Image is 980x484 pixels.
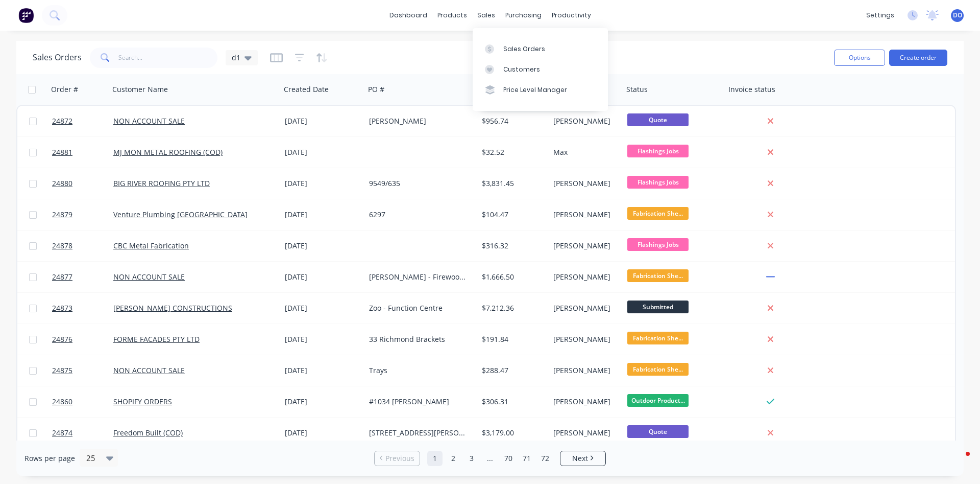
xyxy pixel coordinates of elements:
[113,241,189,250] a: CBC Metal Fabrication
[482,272,542,282] div: $1,666.50
[24,453,75,464] span: Rows per page
[553,178,616,189] div: [PERSON_NAME]
[52,272,72,282] span: 24877
[446,451,461,466] a: Page 2
[285,116,361,126] div: [DATE]
[112,84,168,95] div: Customer Name
[368,84,384,95] div: PO #
[52,293,113,324] a: 24873
[285,428,361,438] div: [DATE]
[113,334,200,344] a: FORME FACADES PTY LTD
[51,84,78,95] div: Order #
[52,210,72,220] span: 24879
[52,365,72,376] span: 24875
[285,210,361,220] div: [DATE]
[52,147,72,157] span: 24881
[553,210,616,220] div: [PERSON_NAME]
[432,8,472,23] div: products
[482,116,542,126] div: $956.74
[473,80,608,100] a: Price Level Manager
[113,178,210,188] a: BIG RIVER ROOFING PTY LTD
[482,147,542,157] div: $32.52
[285,272,361,282] div: [DATE]
[503,85,567,95] div: Price Level Manager
[52,324,113,355] a: 24876
[627,332,689,344] span: Fabrication She...
[627,301,689,313] span: Submitted
[553,428,616,438] div: [PERSON_NAME]
[52,106,113,136] a: 24872
[52,397,72,407] span: 24860
[553,334,616,344] div: [PERSON_NAME]
[284,84,329,95] div: Created Date
[627,145,689,157] span: Flashings Jobs
[52,262,113,292] a: 24877
[482,334,542,344] div: $191.84
[369,272,469,282] div: [PERSON_NAME] - Firewood Holder
[427,451,443,466] a: Page 1 is your current page
[52,418,113,448] a: 24874
[33,53,82,62] h1: Sales Orders
[553,241,616,251] div: [PERSON_NAME]
[52,386,113,417] a: 24860
[52,178,72,189] span: 24880
[113,428,183,437] a: Freedom Built (COD)
[113,397,172,406] a: SHOPIFY ORDERS
[113,365,185,375] a: NON ACCOUNT SALE
[861,8,899,23] div: settings
[501,451,516,466] a: Page 70
[113,210,248,219] a: Venture Plumbing [GEOGRAPHIC_DATA]
[472,8,500,23] div: sales
[503,65,540,74] div: Customers
[553,365,616,376] div: [PERSON_NAME]
[113,272,185,282] a: NON ACCOUNT SALE
[113,116,185,126] a: NON ACCOUNT SALE
[627,238,689,251] span: Flashings Jobs
[52,355,113,386] a: 24875
[553,147,616,157] div: Max
[285,241,361,251] div: [DATE]
[385,453,414,464] span: Previous
[627,176,689,189] span: Flashings Jobs
[113,147,223,157] a: MJ MON METAL ROOFING (COD)
[553,397,616,407] div: [PERSON_NAME]
[52,137,113,168] a: 24881
[369,116,469,126] div: [PERSON_NAME]
[52,231,113,261] a: 24878
[285,147,361,157] div: [DATE]
[482,303,542,313] div: $7,212.36
[464,451,479,466] a: Page 3
[285,334,361,344] div: [DATE]
[113,303,232,313] a: [PERSON_NAME] CONSTRUCTIONS
[369,397,469,407] div: #1034 [PERSON_NAME]
[482,397,542,407] div: $306.31
[52,241,72,251] span: 24878
[482,210,542,220] div: $104.47
[482,428,542,438] div: $3,179.00
[285,178,361,189] div: [DATE]
[547,8,596,23] div: productivity
[627,363,689,376] span: Fabrication She...
[285,303,361,313] div: [DATE]
[369,334,469,344] div: 33 Richmond Brackets
[482,178,542,189] div: $3,831.45
[500,8,547,23] div: purchasing
[627,425,689,438] span: Quote
[537,451,553,466] a: Page 72
[369,303,469,313] div: Zoo - Function Centre
[627,113,689,126] span: Quote
[627,269,689,282] span: Fabrication She...
[627,207,689,220] span: Fabrication She...
[52,303,72,313] span: 24873
[482,365,542,376] div: $288.47
[369,178,469,189] div: 9549/635
[482,451,498,466] a: Jump forward
[52,199,113,230] a: 24879
[18,8,34,23] img: Factory
[482,241,542,251] div: $316.32
[285,365,361,376] div: [DATE]
[889,50,947,66] button: Create order
[519,451,534,466] a: Page 71
[553,116,616,126] div: [PERSON_NAME]
[369,210,469,220] div: 6297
